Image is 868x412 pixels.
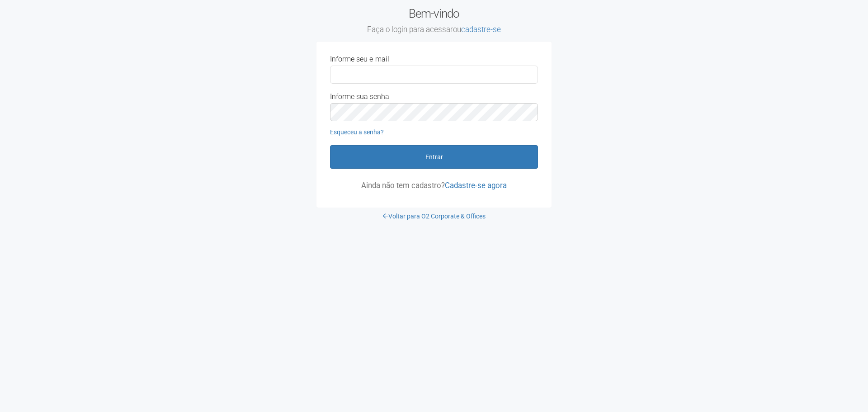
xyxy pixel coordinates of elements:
[461,25,501,34] a: cadastre-se
[330,145,538,169] button: Entrar
[453,25,501,34] span: ou
[445,181,507,190] a: Cadastre-se agora
[330,93,389,101] label: Informe sua senha
[330,128,384,136] a: Esqueceu a senha?
[316,25,552,35] small: Faça o login para acessar
[383,213,486,220] a: Voltar para O2 Corporate & Offices
[316,7,552,35] h2: Bem-vindo
[330,55,389,63] label: Informe seu e-mail
[330,181,538,189] p: Ainda não tem cadastro?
